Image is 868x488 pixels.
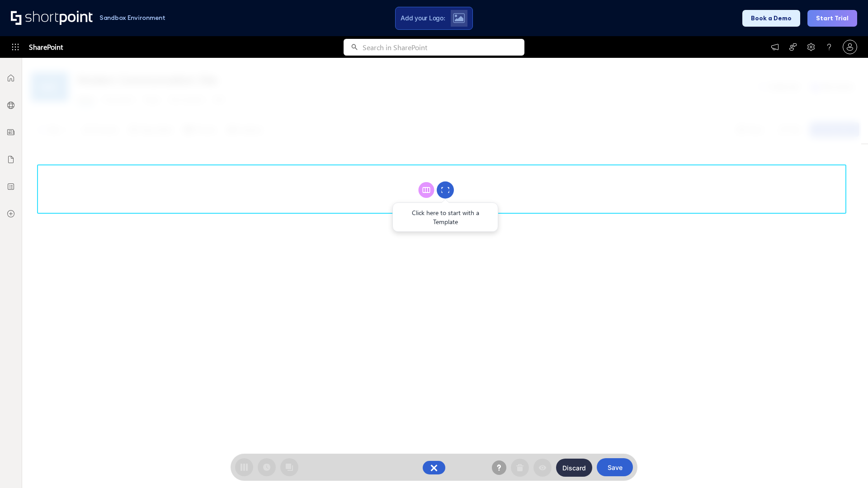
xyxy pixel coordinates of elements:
[807,10,857,27] button: Start Trial
[29,36,63,58] span: SharePoint
[556,459,592,477] button: Discard
[363,39,524,56] input: Search in SharePoint
[823,445,868,488] iframe: Chat Widget
[453,13,465,23] img: Upload logo
[401,14,445,22] span: Add your Logo:
[99,15,165,20] h1: Sandbox Environment
[742,10,800,27] button: Book a Demo
[597,458,633,476] button: Save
